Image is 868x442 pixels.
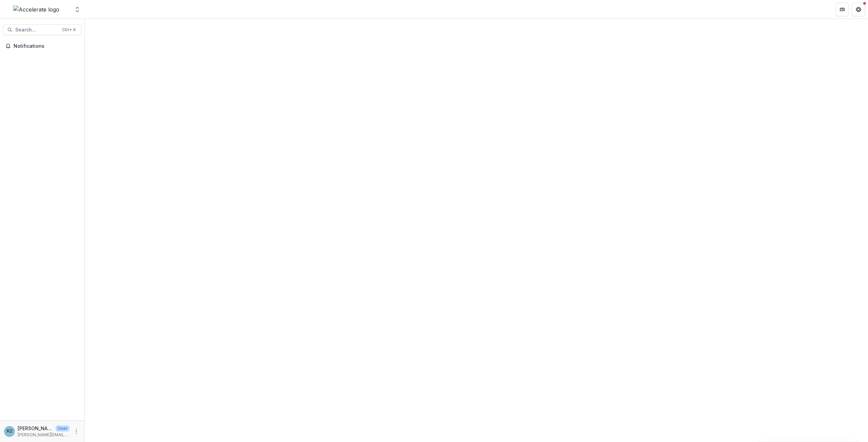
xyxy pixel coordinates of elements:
[15,27,58,33] span: Search...
[3,24,82,35] button: Search...
[3,41,82,51] button: Notifications
[18,432,70,438] p: [PERSON_NAME][EMAIL_ADDRESS][DOMAIN_NAME]
[61,26,77,34] div: Ctrl + K
[852,3,865,16] button: Get Help
[7,429,13,434] div: Rick Zadd
[56,425,70,432] p: User
[13,5,59,14] img: Accelerate logo
[87,4,116,14] nav: breadcrumb
[14,43,79,49] span: Notifications
[72,427,80,436] button: More
[73,3,82,16] button: Open entity switcher
[18,425,53,432] p: [PERSON_NAME]
[835,3,849,16] button: Partners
